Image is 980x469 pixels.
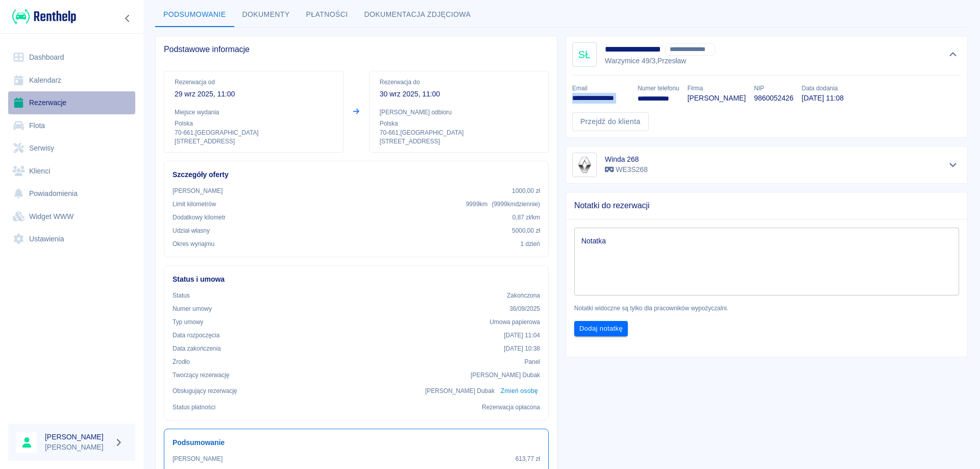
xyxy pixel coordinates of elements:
[499,384,540,399] button: Zmień osobę
[356,3,479,27] button: Dokumentacja zdjęciowa
[120,12,135,25] button: Zwiń nawigację
[8,46,135,69] a: Dashboard
[8,69,135,92] a: Kalendarz
[173,386,237,396] p: Obsługujący rezerwację
[507,291,540,300] p: Zakończona
[512,226,540,235] p: 5000,00 zł
[175,89,333,100] p: 29 wrz 2025, 11:00
[572,84,629,93] p: Email
[638,84,679,93] p: Numer telefonu
[234,3,298,27] button: Dokumenty
[175,137,333,146] p: [STREET_ADDRESS]
[802,84,844,93] p: Data dodania
[175,119,333,128] p: Polska
[8,114,135,137] a: Flota
[572,42,597,67] div: SŁ
[489,317,540,327] p: Umowa papierowa
[380,108,538,117] p: [PERSON_NAME] odbioru
[45,442,110,453] p: [PERSON_NAME]
[509,304,540,313] p: 36/09/2025
[521,239,540,249] p: 1 dzień
[173,304,212,313] p: Numer umowy
[525,357,541,366] p: Panel
[574,321,628,337] button: Dodaj notatkę
[8,205,135,228] a: Widget WWW
[173,291,190,300] p: Status
[754,84,793,93] p: NIP
[492,201,540,208] span: ( 9999 km dziennie )
[754,93,793,104] p: 9860052426
[8,91,135,114] a: Rezerwacje
[298,3,356,27] button: Płatności
[173,213,226,222] p: Dodatkowy kilometr
[8,137,135,160] a: Serwisy
[173,239,214,249] p: Okres wynajmu
[8,182,135,205] a: Powiadomienia
[605,56,737,66] p: Warzymice 49/3 , Przesław
[574,155,595,175] img: Image
[572,112,649,131] a: Przejdź do klienta
[173,403,215,412] p: Status płatności
[425,386,495,396] p: [PERSON_NAME] Dubak
[173,317,203,327] p: Typ umowy
[605,164,648,175] p: WE3S268
[380,89,538,100] p: 30 wrz 2025, 11:00
[516,454,540,463] p: 613,77 zł
[173,454,223,463] p: [PERSON_NAME]
[380,128,538,137] p: 70-661 , [GEOGRAPHIC_DATA]
[173,437,540,448] h6: Podsumowanie
[945,47,962,62] button: Ukryj szczegóły
[8,228,135,251] a: Ustawienia
[380,137,538,146] p: [STREET_ADDRESS]
[605,154,648,164] h6: Winda 268
[688,93,746,104] p: [PERSON_NAME]
[380,78,538,87] p: Rezerwacja do
[175,78,333,87] p: Rezerwacja od
[173,169,540,180] h6: Szczegóły oferty
[482,403,540,412] p: Rezerwacja opłacona
[8,8,76,25] a: Renthelp logo
[504,344,540,353] p: [DATE] 10:38
[173,357,190,366] p: Żrodło
[12,8,76,25] img: Renthelp logo
[574,201,959,211] span: Notatki do rezerwacji
[45,432,110,442] h6: [PERSON_NAME]
[574,304,959,313] p: Notatki widoczne są tylko dla pracowników wypożyczalni.
[155,3,234,27] button: Podsumowanie
[380,119,538,128] p: Polska
[173,344,221,353] p: Data zakończenia
[945,158,962,172] button: Pokaż szczegóły
[466,200,540,209] p: 9999 km
[802,93,844,104] p: [DATE] 11:08
[173,226,210,235] p: Udział własny
[512,213,540,222] p: 0,87 zł /km
[173,186,223,195] p: [PERSON_NAME]
[688,84,746,93] p: Firma
[8,160,135,183] a: Klienci
[504,331,540,340] p: [DATE] 11:04
[164,44,549,55] span: Podstawowe informacje
[175,108,333,117] p: Miejsce wydania
[175,128,333,137] p: 70-661 , [GEOGRAPHIC_DATA]
[512,186,540,195] p: 1000,00 zł
[471,371,540,380] p: [PERSON_NAME] Dubak
[173,274,540,285] h6: Status i umowa
[173,371,229,380] p: Tworzący rezerwację
[173,331,219,340] p: Data rozpoczęcia
[173,200,216,209] p: Limit kilometrów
